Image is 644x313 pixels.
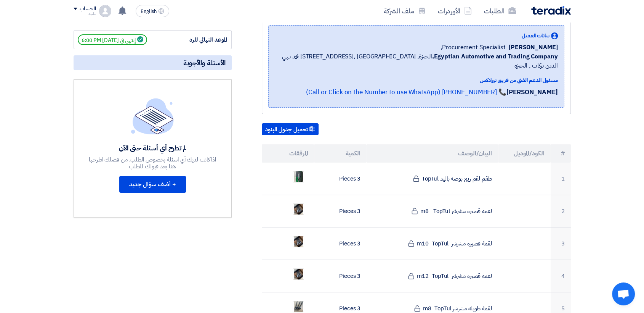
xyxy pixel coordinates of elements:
div: مسئول الدعم الفني من فريق تيرادكس [275,76,558,84]
button: تحميل جدول البنود [262,123,319,136]
div: ماجد [74,12,96,16]
td: 3 Pieces [314,163,367,195]
img: ___m__mm_1758615982314.jpeg [293,233,304,251]
img: Teradix logo [531,6,571,15]
span: [PERSON_NAME] [509,43,558,52]
td: لقمة قصيره مشرشر m8 TopTul [367,195,498,227]
span: إنتهي في [DATE] 6:00 PM [78,34,147,45]
span: الأسئلة والأجوبة [183,58,226,67]
td: 3 [551,227,571,260]
td: 3 Pieces [314,260,367,292]
strong: [PERSON_NAME] [506,87,558,97]
td: طقم لقم ربع بوصه باليد TopTul [367,163,498,195]
span: الجيزة, [GEOGRAPHIC_DATA] ,[STREET_ADDRESS] محمد بهي الدين بركات , الجيزة [275,52,558,70]
a: الطلبات [478,2,522,20]
th: # [551,144,571,163]
span: بيانات العميل [522,32,549,40]
td: 3 Pieces [314,227,367,260]
span: Procurement Specialist, [441,43,506,52]
button: + أضف سؤال جديد [119,176,186,193]
div: لم تطرح أي أسئلة حتى الآن [88,144,217,152]
td: لقمة قصيره مشرشر m10 TopTul [367,227,498,260]
img: ___m__mm_1758615976496.jpeg [293,200,304,218]
a: الأوردرات [432,2,478,20]
b: Egyptian Automotive and Trading Company, [432,52,557,61]
td: 2 [551,195,571,227]
th: الكود/الموديل [498,144,551,163]
button: English [136,5,169,17]
th: الكمية [314,144,367,163]
img: empty_state_list.svg [131,98,174,134]
img: ___m__mm_1758615988793.jpeg [293,265,304,283]
span: English [141,9,157,14]
td: 3 Pieces [314,195,367,227]
div: اذا كانت لديك أي اسئلة بخصوص الطلب, من فضلك اطرحها هنا بعد قبولك للطلب [88,156,217,170]
a: ملف الشركة [378,2,432,20]
div: Open chat [612,282,635,305]
div: الحساب [80,6,96,12]
img: profile_test.png [99,5,111,17]
td: لقمة قصيره مشرشر m12 TopTul [367,260,498,292]
th: المرفقات [262,144,314,163]
a: 📞 [PHONE_NUMBER] (Call or Click on the Number to use WhatsApp) [306,87,506,97]
td: 4 [551,260,571,292]
div: الموعد النهائي للرد [170,35,227,44]
th: البيان/الوصف [367,144,498,163]
td: 1 [551,163,571,195]
img: _____1758614922176.jpeg [293,170,304,184]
